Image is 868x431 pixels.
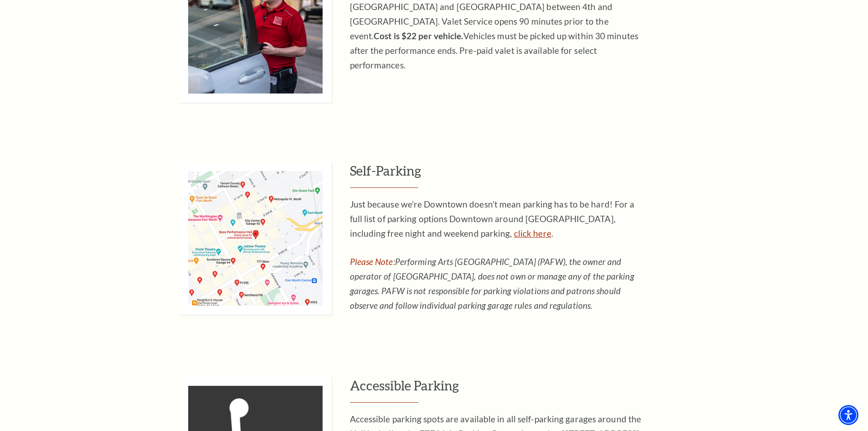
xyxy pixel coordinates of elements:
[374,31,463,41] strong: Cost is $22 per vehicle.
[514,228,551,239] a: For a full list of parking options Downtown around Sundance Square, including free night and week...
[350,256,395,267] span: Please Note:
[350,162,717,188] h3: Self-Parking
[350,197,646,241] p: Just because we’re Downtown doesn’t mean parking has to be hard! For a full list of parking optio...
[179,162,332,315] img: Self-Parking
[350,256,634,311] em: Performing Arts [GEOGRAPHIC_DATA] (PAFW), the owner and operator of [GEOGRAPHIC_DATA], does not o...
[838,405,858,425] div: Accessibility Menu
[350,377,717,403] h3: Accessible Parking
